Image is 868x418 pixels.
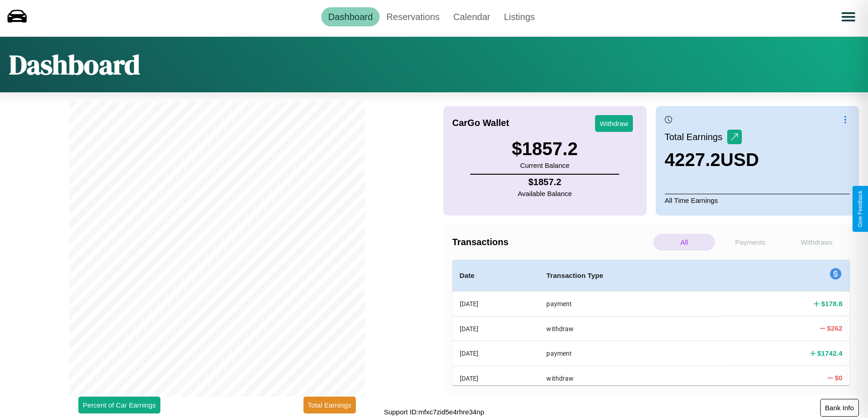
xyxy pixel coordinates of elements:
h4: $ 0 [835,373,842,383]
th: [DATE] [452,292,539,317]
th: withdraw [539,366,724,390]
p: Payments [719,234,781,251]
button: Total Earnings [303,397,356,413]
p: All Time Earnings [665,194,850,206]
h4: Transactions [452,237,651,247]
th: payment [539,292,724,317]
a: Reservations [380,7,447,26]
p: All [653,234,715,251]
th: payment [539,341,724,366]
p: Available Balance [518,187,572,200]
a: Calendar [447,7,497,26]
h3: $ 1857.2 [512,139,578,159]
p: Support ID: mfxc7zid5e4rhre34np [384,406,484,418]
th: [DATE] [452,341,539,366]
p: Total Earnings [665,129,727,145]
a: Dashboard [321,7,380,26]
h4: $ 178.8 [821,299,842,308]
button: Open menu [836,4,861,30]
button: Bank Info [820,399,859,417]
th: [DATE] [452,316,539,341]
button: Percent of Car Earnings [78,397,160,413]
h4: $ 262 [827,323,842,333]
h4: $ 1857.2 [518,177,572,187]
th: [DATE] [452,366,539,390]
p: Current Balance [512,159,578,171]
h4: Date [460,270,532,281]
h3: 4227.2 USD [665,150,759,170]
p: Withdraws [786,234,847,251]
h4: Transaction Type [546,270,716,281]
h1: Dashboard [9,46,140,83]
th: withdraw [539,316,724,341]
button: Withdraw [595,115,633,132]
h4: $ 1742.4 [817,348,842,358]
a: Listings [497,7,542,26]
div: Give Feedback [857,191,863,227]
h4: CarGo Wallet [452,118,509,128]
